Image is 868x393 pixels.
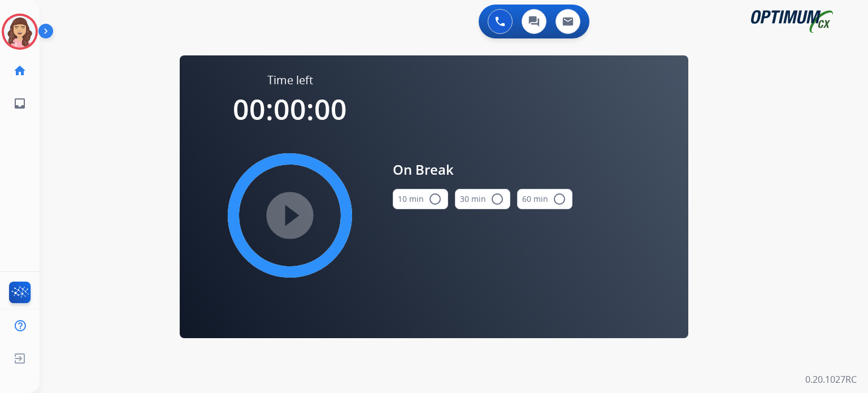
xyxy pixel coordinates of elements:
mat-icon: radio_button_unchecked [491,192,504,206]
span: On Break [393,159,572,180]
mat-icon: radio_button_unchecked [553,192,566,206]
span: Time left [267,72,313,88]
button: 30 min [455,189,510,209]
mat-icon: radio_button_unchecked [428,192,442,206]
p: 0.20.1027RC [805,373,857,386]
button: 60 min [517,189,572,209]
button: 10 min [393,189,448,209]
span: 00:00:00 [233,90,347,128]
img: avatar [4,16,36,47]
mat-icon: home [13,64,27,77]
mat-icon: inbox [13,97,27,110]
